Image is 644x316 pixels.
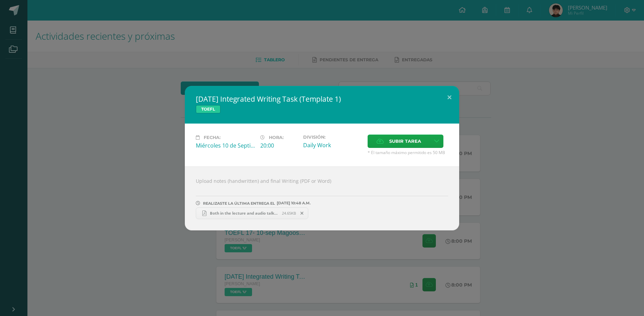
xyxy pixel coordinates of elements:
[440,86,459,109] button: Close (Esc)
[196,207,308,219] a: Both in the lecture and audio talks about the CFLs.pdf 24.65KB
[282,211,296,216] span: 24.65KB
[203,201,275,206] span: REALIZASTE LA ÚLTIMA ENTREGA EL
[196,142,255,149] div: Miércoles 10 de Septiembre
[204,135,220,140] span: Fecha:
[196,105,220,113] span: TOEFL
[296,210,308,217] span: Remover entrega
[303,141,362,149] div: Daily Work
[269,135,284,140] span: Hora:
[206,211,282,216] span: Both in the lecture and audio talks about the CFLs.pdf
[303,135,362,140] label: División:
[185,166,459,230] div: Upload notes (handwritten) and final Writing (PDF or Word)
[368,150,448,155] span: * El tamaño máximo permitido es 50 MB
[196,94,448,104] h2: [DATE] Integrated Writing Task (Template 1)
[275,203,311,203] span: [DATE] 10:48 A.M.
[260,142,298,149] div: 20:00
[389,135,421,148] span: Subir tarea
